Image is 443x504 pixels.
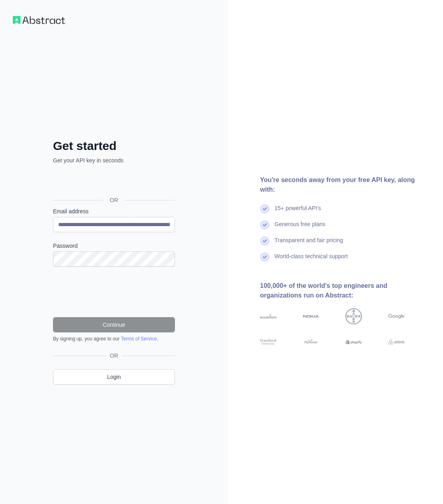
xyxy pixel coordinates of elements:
[274,204,321,220] div: 15+ powerful API's
[388,338,405,346] img: airbnb
[49,173,177,191] iframe: Sign in with Google Button
[104,196,125,204] span: OR
[345,308,362,325] img: bayer
[13,16,65,24] img: Workflow
[53,336,175,342] div: By signing up, you agree to our .
[53,156,175,164] p: Get your API key in seconds
[274,220,325,236] div: Generous free plans
[53,242,175,250] label: Password
[53,369,175,385] a: Login
[260,308,276,325] img: accenture
[53,207,175,215] label: Email address
[345,338,362,346] img: shopify
[107,352,122,360] span: OR
[260,338,276,346] img: stanford university
[260,236,270,246] img: check mark
[260,175,430,194] div: You're seconds away from your free API key, along with:
[303,308,319,325] img: nokia
[260,220,270,230] img: check mark
[53,173,173,191] div: Sign in with Google. Opens in new tab
[303,338,319,346] img: payoneer
[274,236,343,252] div: Transparent and fair pricing
[274,252,348,268] div: World-class technical support
[260,281,430,300] div: 100,000+ of the world's top engineers and organizations run on Abstract:
[53,276,175,308] iframe: reCAPTCHA
[53,317,175,332] button: Continue
[260,204,270,214] img: check mark
[388,308,405,325] img: google
[260,252,270,262] img: check mark
[121,336,156,342] a: Terms of Service
[53,139,175,153] h2: Get started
